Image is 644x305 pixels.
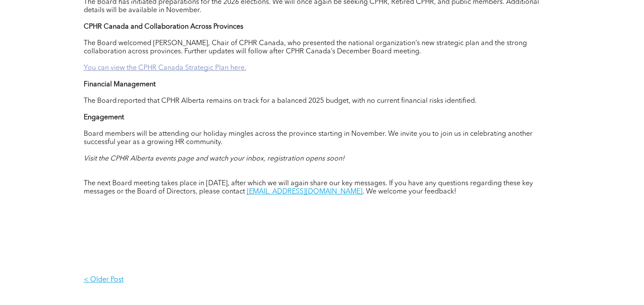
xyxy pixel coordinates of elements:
span: The next Board meeting takes place in [DATE], after which we will again share our key messages. I... [84,180,533,195]
span: The Board reported that CPHR Alberta remains on track for a balanced 2025 budget, with no current... [84,98,477,105]
span: Board members will be attending our holiday mingles across the province starting in November. We ... [84,131,533,146]
span: The Board welcomed [PERSON_NAME], Chair of CPHR Canada, who presented the national organization’s... [84,40,527,55]
strong: Financial Management [84,81,156,88]
span: Visit the CPHR Alberta events page and watch your inbox, registration opens soon! [84,155,344,162]
strong: Engagement [84,114,124,121]
span: . We welcome your feedback! [363,188,456,195]
p: < Older Post [84,276,322,284]
a: You can view the CPHR Canada Strategic Plan here. [84,65,246,72]
strong: CPHR Canada and Collaboration Across Provinces [84,23,243,30]
a: [EMAIL_ADDRESS][DOMAIN_NAME] [247,188,363,195]
a: < Older Post [84,269,322,291]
